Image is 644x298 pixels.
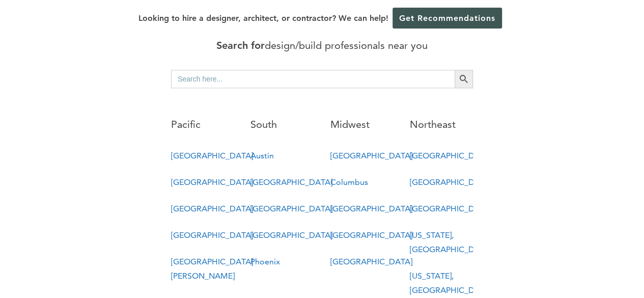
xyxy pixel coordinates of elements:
p: Northeast [410,116,473,133]
input: Search here... [171,70,455,88]
p: South [250,116,314,133]
a: [US_STATE], [GEOGRAPHIC_DATA] [410,230,492,254]
a: [GEOGRAPHIC_DATA] [410,177,492,187]
svg: Search [458,73,469,85]
a: Get Recommendations [393,8,502,29]
strong: Search for [216,39,265,51]
a: [GEOGRAPHIC_DATA] [171,177,253,187]
a: [GEOGRAPHIC_DATA] [171,204,253,213]
a: [GEOGRAPHIC_DATA] [250,177,332,187]
a: [US_STATE], [GEOGRAPHIC_DATA] [410,271,492,295]
p: Pacific [171,116,234,133]
a: [GEOGRAPHIC_DATA] [330,204,412,213]
a: Austin [250,151,274,160]
a: Columbus [330,177,368,187]
a: [GEOGRAPHIC_DATA] [171,151,253,160]
a: [GEOGRAPHIC_DATA] [250,204,332,213]
a: [GEOGRAPHIC_DATA] [410,204,492,213]
a: [GEOGRAPHIC_DATA] [410,151,492,160]
p: Midwest [330,116,393,133]
p: design/build professionals near you [171,37,473,55]
a: [GEOGRAPHIC_DATA] [330,257,412,266]
a: [GEOGRAPHIC_DATA] [171,230,253,240]
a: [GEOGRAPHIC_DATA] [250,230,332,240]
a: [GEOGRAPHIC_DATA][PERSON_NAME] [171,257,253,281]
a: [GEOGRAPHIC_DATA] [330,151,412,160]
iframe: Drift Widget Chat Controller [449,225,632,286]
a: [GEOGRAPHIC_DATA] [330,230,412,240]
a: Phoenix [250,257,280,266]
